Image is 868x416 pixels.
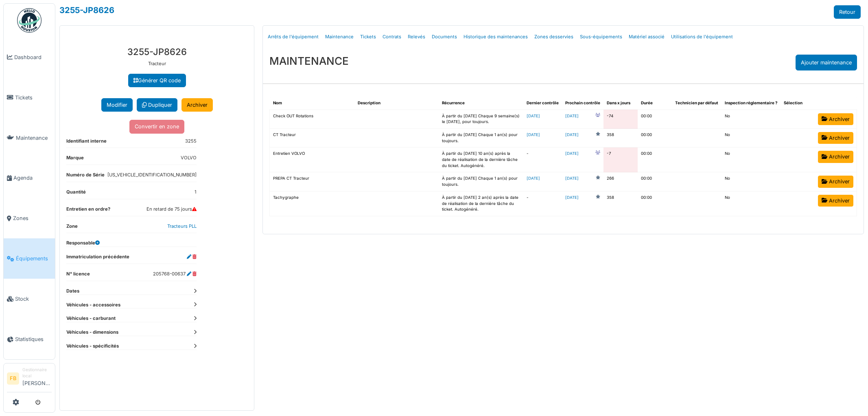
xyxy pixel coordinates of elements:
dd: En retard de 75 jours [146,206,197,213]
td: Check OUT Rotations [270,110,354,128]
img: Badge_color-CXgf-gQk.svg [17,8,42,33]
button: Modifier [101,98,133,112]
a: [DATE] [527,114,540,118]
dt: Numéro de Série [66,172,105,182]
a: Archiver [818,132,853,144]
dd: 1 [195,189,197,196]
th: Récurrence [439,97,523,110]
p: Tracteur [66,60,247,67]
span: Maintenance [16,134,52,142]
li: FB [7,372,19,385]
a: 3255-JP8626 [59,5,114,15]
a: Dupliquer [137,98,177,112]
td: À partir du [DATE] Chaque 1 an(s) pour toujours. [439,172,523,191]
a: [DATE] [565,132,579,138]
span: translation missing: fr.shared.no [725,176,730,180]
span: translation missing: fr.shared.no [725,132,730,137]
td: À partir du [DATE] Chaque 1 an(s) pour toujours. [439,129,523,147]
th: Dernier contrôle [523,97,562,110]
dd: 3255 [185,138,197,145]
dt: Identifiant interne [66,138,107,148]
td: 00:00 [638,129,672,147]
a: [DATE] [527,132,540,137]
dt: Véhicules - accessoires [66,302,197,308]
a: Agenda [4,158,55,198]
td: À partir du [DATE] Chaque 9 semaine(s) le [DATE], pour toujours. [439,110,523,128]
span: Agenda [13,174,52,182]
td: 00:00 [638,110,672,128]
span: translation missing: fr.shared.no [725,114,730,118]
a: [DATE] [527,176,540,180]
td: 00:00 [638,191,672,216]
a: Sous-équipements [577,27,625,46]
span: Dashboard [14,53,52,61]
li: [PERSON_NAME] [22,367,52,390]
a: Matériel associé [625,27,668,46]
td: 358 [603,129,638,147]
td: À partir du [DATE] 10 an(s) après la date de réalisation de la dernière tâche du ticket. Autogénéré. [439,147,523,172]
th: Sélection [781,97,815,110]
a: Tickets [357,27,379,46]
a: Archiver [818,151,853,163]
th: Description [354,97,439,110]
a: Équipements [4,238,55,279]
span: Stock [15,295,52,303]
a: Maintenance [4,118,55,158]
a: Documents [429,27,460,46]
dt: Marque [66,154,84,165]
a: Statistiques [4,319,55,359]
a: Dashboard [4,37,55,77]
a: Générer QR code [128,74,186,87]
a: FB Gestionnaire local[PERSON_NAME] [7,367,52,392]
span: Zones [13,214,52,222]
td: - [523,147,562,172]
td: 358 [603,191,638,216]
td: 266 [603,172,638,191]
dt: N° licence [66,271,90,281]
th: Technicien par défaut [672,97,722,110]
dt: Véhicules - spécificités [66,343,197,350]
th: Prochain contrôle [562,97,603,110]
a: Archiver [818,176,853,187]
a: Archiver [181,98,213,112]
th: Durée [638,97,672,110]
th: Dans x jours [603,97,638,110]
a: [DATE] [565,195,579,201]
a: Arrêts de l'équipement [265,27,322,46]
div: Ajouter maintenance [796,55,857,70]
a: Archiver [818,195,853,207]
td: À partir du [DATE] 2 an(s) après la date de réalisation de la dernière tâche du ticket. Autogénéré. [439,191,523,216]
td: Entretien VOLVO [270,147,354,172]
span: translation missing: fr.shared.no [725,151,730,156]
th: Nom [270,97,354,110]
td: -7 [603,147,638,172]
a: Maintenance [322,27,357,46]
a: [DATE] [565,151,579,157]
dt: Responsable [66,240,100,247]
td: -74 [603,110,638,128]
div: Gestionnaire local [22,367,52,379]
dt: Zone [66,223,78,233]
h3: MAINTENANCE [269,55,349,67]
a: Archiver [818,113,853,125]
dt: Immatriculation précédente [66,253,129,264]
th: Inspection réglementaire ? [722,97,781,110]
a: Tracteurs PLL [167,223,197,229]
td: 00:00 [638,172,672,191]
a: Zones [4,198,55,239]
span: Équipements [16,255,52,262]
dt: Véhicules - carburant [66,315,197,322]
a: Stock [4,279,55,319]
a: Zones desservies [531,27,577,46]
a: Retour [834,5,861,19]
a: Utilisations de l'équipement [668,27,736,46]
a: [DATE] [565,176,579,182]
span: Tickets [15,94,52,101]
dd: [US_VEHICLE_IDENTIFICATION_NUMBER] [107,172,197,178]
td: 00:00 [638,147,672,172]
dd: 205768-00637 [153,271,197,277]
span: Statistiques [15,335,52,343]
dd: VOLVO [181,154,197,161]
a: Historique des maintenances [460,27,531,46]
td: Tachygraphe [270,191,354,216]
